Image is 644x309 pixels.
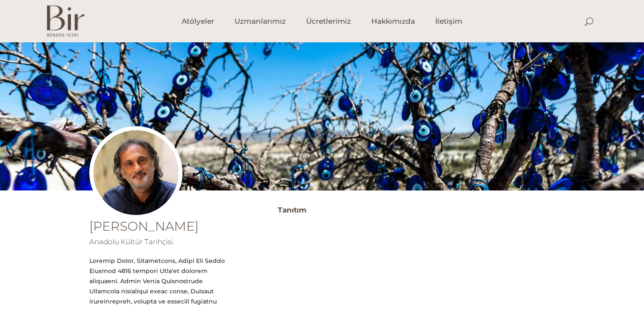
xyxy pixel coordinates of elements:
span: İletişim [435,17,462,26]
span: Hakkımızda [371,17,415,26]
h1: [PERSON_NAME] [89,220,231,233]
span: Atölyeler [182,17,214,26]
img: Ali_Canip_Olgunlu_003_copy-300x300.jpg [89,126,182,219]
span: Uzmanlarımız [235,17,286,26]
span: Ücretlerimiz [306,17,351,26]
h3: Tanıtım [278,203,555,217]
span: Anadolu Kültür Tarihçisi [89,237,173,246]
